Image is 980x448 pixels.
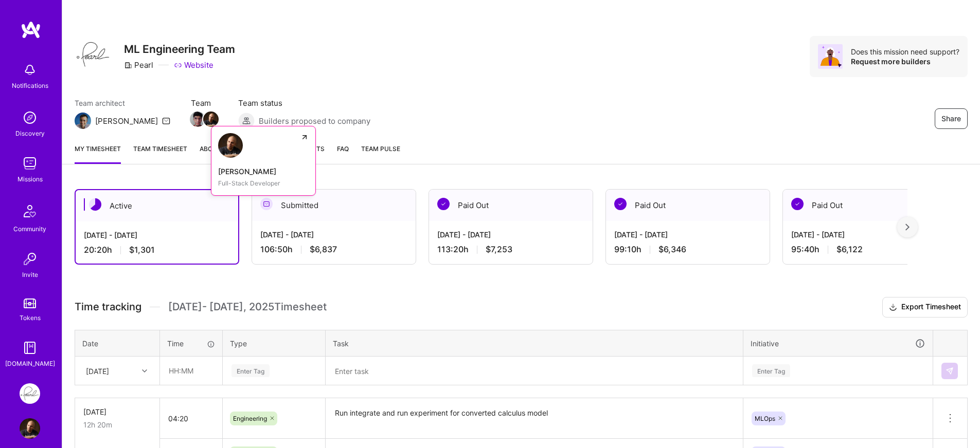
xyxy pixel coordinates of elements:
[20,312,41,323] div: Tokens
[361,143,400,164] a: Team Pulse
[486,244,512,255] span: $7,253
[218,166,309,177] div: [PERSON_NAME]
[20,107,40,128] img: discovery
[17,199,42,223] img: Community
[223,330,326,357] th: Type
[614,198,627,210] img: Paid Out
[95,116,158,126] div: [PERSON_NAME]
[168,301,327,313] span: [DATE] - [DATE] , 2025 Timesheet
[84,245,230,255] div: 20:20 h
[836,244,863,255] span: $6,122
[211,126,316,196] a: Ali Taheri Moghaddar[PERSON_NAME]Full-Stack Developer
[791,198,804,210] img: Paid Out
[174,60,213,70] a: Website
[167,338,215,349] div: Time
[337,143,349,164] a: FAQ
[751,338,925,349] div: Initiative
[238,113,255,129] img: Builders proposed to company
[252,190,416,221] div: Submitted
[13,223,46,234] div: Community
[437,244,584,255] div: 113:20 h
[818,44,843,69] img: Avatar
[941,114,961,124] span: Share
[17,383,43,404] a: Pearl: ML Engineering Team
[86,365,109,376] div: [DATE]
[24,298,36,308] img: tokens
[124,43,235,55] h3: ML Engineering Team
[905,223,910,231] img: right
[361,145,400,153] span: Team Pulse
[752,363,790,379] div: Enter Tag
[161,357,222,384] input: HH:MM
[190,111,205,127] img: Team Member Avatar
[20,383,40,404] img: Pearl: ML Engineering Team
[84,230,230,240] div: [DATE] - [DATE]
[20,338,40,358] img: guide book
[191,110,204,128] a: Team Member Avatar
[614,229,761,240] div: [DATE] - [DATE]
[851,57,959,66] div: Request more builders
[606,190,770,221] div: Paid Out
[89,198,101,211] img: Active
[20,60,40,80] img: bell
[75,113,91,129] img: Team Architect
[218,178,309,189] div: Full-Stack Developer
[75,330,160,357] th: Date
[20,153,40,174] img: teamwork
[160,405,222,432] input: HH:MM
[124,61,132,69] i: icon CompanyGray
[658,244,686,255] span: $6,346
[231,363,270,379] div: Enter Tag
[5,358,55,369] div: [DOMAIN_NAME]
[76,190,238,221] div: Active
[259,116,370,126] span: Builders proposed to company
[22,269,38,280] div: Invite
[20,249,40,269] img: Invite
[142,368,147,374] i: icon Chevron
[75,36,112,73] img: Company Logo
[783,190,947,221] div: Paid Out
[310,244,337,255] span: $6,837
[614,244,761,255] div: 99:10 h
[20,418,40,439] img: User Avatar
[791,229,938,240] div: [DATE] - [DATE]
[233,415,267,422] span: Engineering
[327,399,742,438] textarea: Run integrate and run experiment for converted calculus model
[83,419,151,430] div: 12h 20m
[83,406,151,417] div: [DATE]
[437,198,450,210] img: Paid Out
[326,330,743,357] th: Task
[260,244,407,255] div: 106:50 h
[191,98,218,108] span: Team
[133,143,187,164] a: Team timesheet
[791,244,938,255] div: 95:40 h
[851,47,959,57] div: Does this mission need support?
[889,302,897,313] i: icon Download
[204,110,218,128] a: Team Member Avatar
[162,117,170,125] i: icon Mail
[218,133,243,158] img: Ali Taheri Moghaddar
[755,415,775,422] span: MLOps
[882,297,968,318] button: Export Timesheet
[75,143,121,164] a: My timesheet
[260,229,407,240] div: [DATE] - [DATE]
[124,60,153,70] div: Pearl
[935,108,968,129] button: Share
[129,245,155,255] span: $1,301
[17,174,43,184] div: Missions
[75,301,141,313] span: Time tracking
[200,143,249,164] a: About Mission
[12,80,48,91] div: Notifications
[203,111,219,127] img: Team Member Avatar
[15,128,45,139] div: Discovery
[429,190,593,221] div: Paid Out
[17,418,43,439] a: User Avatar
[238,98,370,108] span: Team status
[21,21,41,39] img: logo
[437,229,584,240] div: [DATE] - [DATE]
[260,198,273,210] img: Submitted
[300,133,309,141] i: icon ArrowUpRight
[946,367,954,375] img: Submit
[75,98,170,108] span: Team architect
